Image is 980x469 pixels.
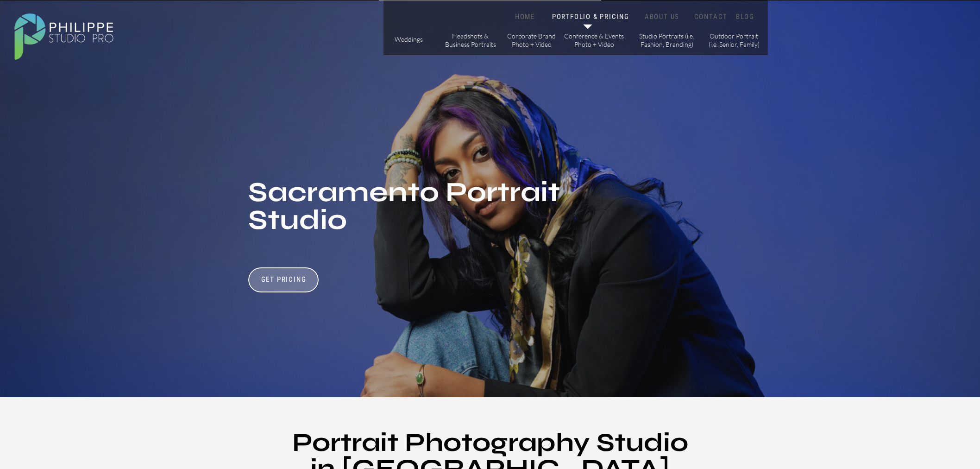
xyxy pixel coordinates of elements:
[505,13,545,21] a: HOME
[692,13,730,21] a: CONTACT
[734,13,757,21] a: BLOG
[708,32,760,48] a: Outdoor Portrait (i.e. Senior, Family)
[505,32,558,48] a: Corporate Brand Photo + Video
[248,178,562,239] h1: Sacramento Portrait Studio
[583,345,708,370] p: 70+ 5 Star reviews on Google & Yelp
[444,32,496,48] a: Headshots & Business Portraits
[635,32,698,48] a: Studio Portraits (i.e. Fashion, Branding)
[503,222,771,312] h2: Don't just take our word for it
[550,13,631,21] a: PORTFOLIO & PRICING
[564,32,624,48] a: Conference & Events Photo + Video
[392,35,425,45] a: Weddings
[642,13,682,21] a: ABOUT US
[258,275,309,286] a: Get Pricing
